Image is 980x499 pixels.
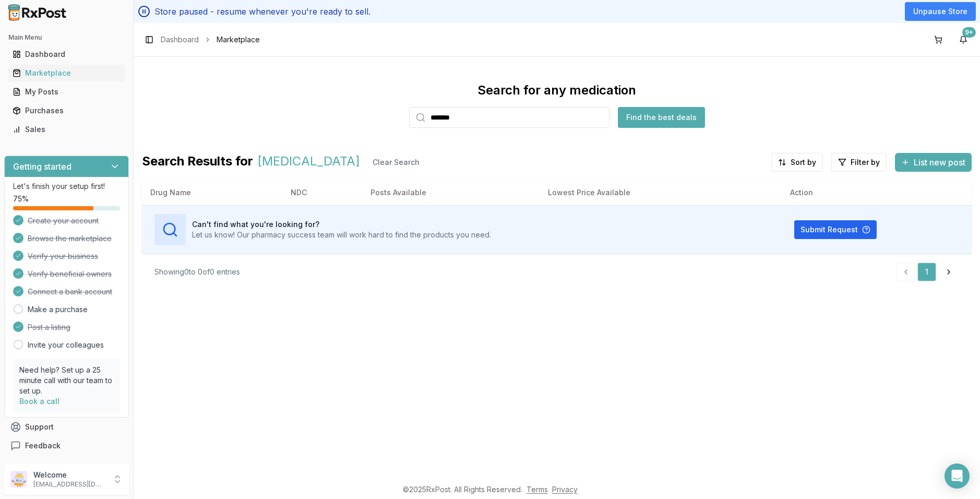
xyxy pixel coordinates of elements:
div: Search for any medication [477,82,636,99]
button: Filter by [831,153,887,172]
span: 75 % [13,194,29,204]
img: User avatar [10,471,27,488]
span: Verify your business [28,251,98,262]
th: Posts Available [362,180,539,205]
button: My Posts [4,84,129,100]
button: Sort by [771,153,823,172]
th: Action [782,180,972,205]
a: Terms [527,485,548,494]
span: List new post [914,156,965,169]
a: My Posts [8,82,125,101]
span: Connect a bank account [28,287,112,297]
span: Search Results for [142,153,253,172]
div: Purchases [13,105,121,116]
div: My Posts [13,87,121,97]
div: Dashboard [13,49,121,60]
a: Go to next page [938,263,959,281]
img: RxPost Logo [4,4,71,21]
span: [MEDICAL_DATA] [257,153,360,172]
div: 9+ [962,27,976,38]
h3: Can't find what you're looking for? [192,219,491,230]
span: Post a listing [28,322,70,332]
button: Clear Search [364,153,428,172]
a: 1 [917,263,936,281]
div: Open Intercom Messenger [945,464,970,489]
nav: breadcrumb [161,34,260,45]
a: Make a purchase [28,304,88,315]
th: Drug Name [142,180,282,205]
span: Feedback [25,441,61,451]
a: Marketplace [8,64,125,82]
button: Purchases [4,102,129,119]
div: Sales [13,124,121,135]
a: Invite your colleagues [28,340,104,350]
button: Marketplace [4,65,129,81]
span: Sort by [791,157,816,168]
p: Store paused - resume whenever you're ready to sell. [154,5,371,18]
a: List new post [895,158,972,169]
div: Showing 0 to 0 of 0 entries [154,267,240,277]
span: Create your account [28,216,99,226]
span: Filter by [851,157,880,168]
h3: Getting started [13,160,71,173]
button: Find the best deals [618,107,705,128]
button: Dashboard [4,46,129,63]
button: Feedback [4,436,129,455]
button: 9+ [955,31,972,48]
button: Sales [4,121,129,138]
span: Marketplace [217,34,260,45]
button: Unpause Store [905,2,976,21]
button: List new post [895,153,972,172]
p: Let us know! Our pharmacy success team will work hard to find the products you need. [192,230,491,240]
p: Need help? Set up a 25 minute call with our team to set up. [19,365,114,396]
button: Support [4,418,129,436]
p: Welcome [33,470,106,480]
a: Book a call [19,397,59,406]
span: Browse the marketplace [28,233,112,244]
p: [EMAIL_ADDRESS][DOMAIN_NAME] [33,480,106,489]
a: Privacy [552,485,578,494]
div: Marketplace [13,68,121,78]
p: Let's finish your setup first! [13,181,120,192]
h2: Main Menu [8,33,125,42]
a: Sales [8,120,125,139]
th: Lowest Price Available [540,180,782,205]
span: Verify beneficial owners [28,269,112,279]
nav: pagination [897,263,959,281]
button: Submit Request [794,220,877,239]
a: Dashboard [161,34,199,45]
th: NDC [282,180,363,205]
a: Dashboard [8,45,125,64]
a: Purchases [8,101,125,120]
